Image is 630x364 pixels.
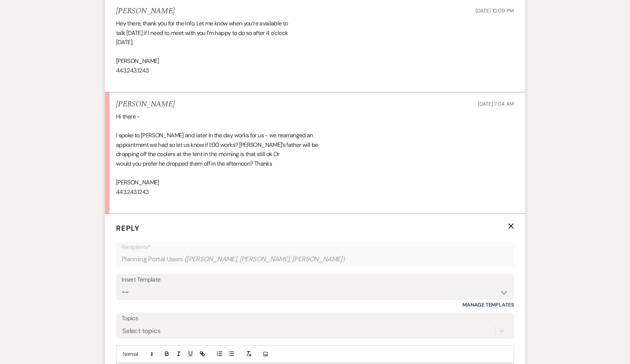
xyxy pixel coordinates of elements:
[184,254,345,264] span: ( [PERSON_NAME], [PERSON_NAME], [PERSON_NAME] )
[122,326,161,336] div: Select topics
[122,243,508,252] p: Recipients*
[476,7,514,14] span: [DATE] 10:09 PM
[122,313,508,324] label: Topics
[122,252,508,266] div: Planning Portal Users
[116,223,140,233] span: Reply
[116,7,175,16] h5: [PERSON_NAME]
[116,112,514,206] div: Hi there - I spoke to [PERSON_NAME] and later in the day works for us - we rearranged an appointm...
[116,100,175,109] h5: [PERSON_NAME]
[122,275,508,285] div: Insert Template
[462,301,514,308] a: Manage Templates
[478,100,514,107] span: [DATE] 7:04 AM
[116,19,514,85] div: Hey there, thank you for the info. Let me know when you’re available to talk [DATE] if I need to ...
